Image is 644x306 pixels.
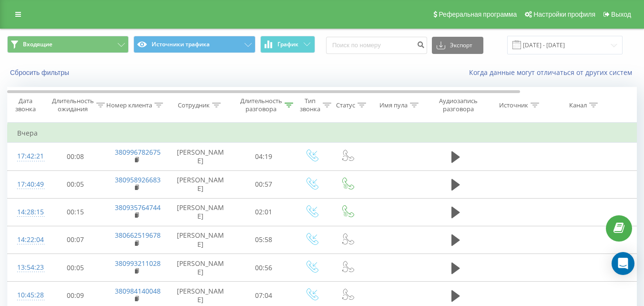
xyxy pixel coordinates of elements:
[8,97,43,113] div: Дата звонка
[569,101,587,109] div: Канал
[52,97,94,113] div: Длительность ожидания
[17,203,36,222] div: 14:28:15
[533,11,595,18] span: Настройки профиля
[167,254,234,282] td: [PERSON_NAME]
[106,101,152,109] div: Номер клиента
[17,231,36,249] div: 14:22:04
[234,170,294,198] td: 00:57
[115,231,161,240] a: 380662519678
[432,37,483,54] button: Экспорт
[234,254,294,282] td: 00:56
[23,41,52,48] span: Входящие
[133,36,255,53] button: Источники трафика
[469,68,637,77] a: Когда данные могут отличаться от других систем
[167,226,234,253] td: [PERSON_NAME]
[499,101,528,109] div: Источник
[115,203,161,212] a: 380935764744
[115,148,161,157] a: 380996782675
[336,101,355,109] div: Статус
[300,97,320,113] div: Тип звонка
[234,198,294,226] td: 02:01
[115,286,161,295] a: 380984140048
[17,147,36,166] div: 17:42:21
[46,226,105,253] td: 00:07
[46,143,105,170] td: 00:08
[46,170,105,198] td: 00:05
[612,252,634,275] div: Open Intercom Messenger
[611,11,631,18] span: Выход
[7,68,74,77] button: Сбросить фильтры
[167,198,234,226] td: [PERSON_NAME]
[167,170,234,198] td: [PERSON_NAME]
[115,259,161,268] a: 380993211028
[17,258,36,277] div: 13:54:23
[178,101,210,109] div: Сотрудник
[277,41,298,48] span: График
[379,101,408,109] div: Имя пула
[7,36,129,53] button: Входящие
[234,226,294,253] td: 05:58
[115,175,161,184] a: 380958926683
[17,286,36,305] div: 10:45:28
[439,11,517,18] span: Реферальная программа
[240,97,282,113] div: Длительность разговора
[46,254,105,282] td: 00:05
[326,37,427,54] input: Поиск по номеру
[435,97,481,113] div: Аудиозапись разговора
[260,36,315,53] button: График
[17,175,36,194] div: 17:40:49
[46,198,105,226] td: 00:15
[167,143,234,170] td: [PERSON_NAME]
[234,143,294,170] td: 04:19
